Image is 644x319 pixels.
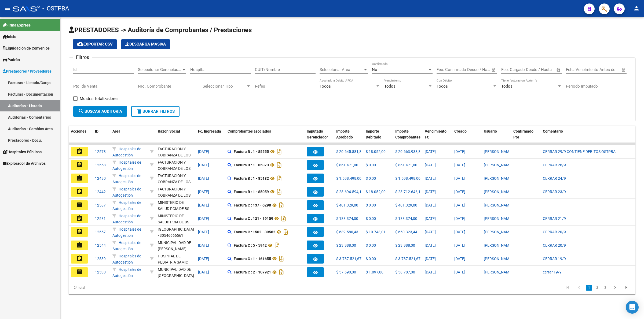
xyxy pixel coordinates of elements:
[77,41,83,47] mat-icon: cloud_download
[364,126,393,149] datatable-header-cell: Importe Debitado
[454,176,465,181] span: [DATE]
[234,230,275,234] strong: Factura C : 1502 - 39562
[198,243,209,247] span: [DATE]
[156,126,196,149] datatable-header-cell: Razon Social
[320,67,363,72] span: Seleccionar Area
[484,163,513,167] span: [PERSON_NAME]
[95,163,106,167] span: 12558
[76,162,83,168] mat-icon: assignment
[112,187,141,197] span: Hospitales de Autogestión
[454,216,465,221] span: [DATE]
[198,163,209,167] span: [DATE]
[395,190,423,194] span: $ 28.712.646,13
[425,190,436,194] span: [DATE]
[3,45,50,51] span: Liquidación de Convenios
[307,129,328,140] span: Imputado Gerenciador
[198,190,209,194] span: [DATE]
[158,267,194,278] div: - 30999262542
[482,126,511,149] datatable-header-cell: Usuario
[76,215,83,222] mat-icon: assignment
[276,187,283,196] i: Descargar documento
[73,39,117,49] button: Exportar CSV
[543,149,616,154] span: CERRAR 29/9 CONTIENE DEBITOS OSTPBA
[3,57,20,63] span: Padrón
[336,163,358,167] span: $ 861.471,00
[484,216,513,221] span: [PERSON_NAME]
[158,213,194,224] div: - 30626983398
[138,67,181,72] span: Seleccionar Gerenciador
[395,129,420,140] span: Importe Comprobantes
[336,203,358,207] span: $ 401.329,00
[366,163,376,167] span: $ 0,00
[395,243,415,247] span: $ 23.988,00
[112,267,141,278] span: Hospitales de Autogestión
[484,230,513,234] span: [PERSON_NAME]
[234,190,269,194] strong: Factura B : 1 - 85059
[372,67,377,72] span: No
[95,129,98,133] span: ID
[484,257,513,261] span: [PERSON_NAME]
[3,68,52,74] span: Prestadores / Proveedores
[112,241,141,251] span: Hospitales de Autogestión
[336,190,364,194] span: $ 28.694.594,13
[395,257,420,261] span: $ 3.787.521,67
[511,126,541,149] datatable-header-cell: Confirmado Por
[198,129,221,133] span: Fc. Ingresada
[76,188,83,195] mat-icon: assignment
[125,42,166,47] span: Descarga Masiva
[278,268,285,276] i: Descargar documento
[425,270,436,274] span: [DATE]
[336,243,356,247] span: $ 23.988,00
[541,126,635,149] datatable-header-cell: Comentario
[158,253,194,277] div: HOSPITAL DE PEDIATRIA SAMIC "PROFESOR [PERSON_NAME]"
[198,270,209,274] span: [DATE]
[555,67,562,73] button: Open calendar
[95,270,106,274] span: 12530
[336,230,358,234] span: $ 639.580,43
[463,67,489,72] input: Fecha fin
[543,243,566,247] span: CERRAR 20/9
[437,67,458,72] input: Fecha inicio
[110,126,148,149] datatable-header-cell: Area
[366,243,376,247] span: $ 0,00
[78,108,85,114] mat-icon: search
[395,203,417,207] span: $ 401.329,00
[198,176,209,181] span: [DATE]
[621,67,627,73] button: Open calendar
[95,203,106,207] span: 12587
[76,202,83,208] mat-icon: assignment
[622,285,632,291] a: go to last page
[158,146,194,170] div: FACTURACION Y COBRANZA DE LOS EFECTORES PUBLICOS S.E.
[198,149,209,154] span: [DATE]
[225,126,305,149] datatable-header-cell: Comprobantes asociados
[425,163,436,167] span: [DATE]
[77,42,113,47] span: Exportar CSV
[158,186,194,211] div: FACTURACION Y COBRANZA DE LOS EFECTORES PUBLICOS S.E.
[158,186,194,197] div: - 30715497456
[395,176,420,181] span: $ 1.598.498,00
[601,283,609,292] li: page 3
[112,147,141,157] span: Hospitales de Autogestión
[501,84,513,89] span: Todos
[366,129,381,140] span: Importe Debitado
[633,5,640,12] mat-icon: person
[136,109,175,114] span: Borrar Filtros
[276,147,283,156] i: Descargar documento
[158,129,180,133] span: Razon Social
[95,190,106,194] span: 12442
[626,301,639,314] div: Open Intercom Messenger
[366,216,376,221] span: $ 0,00
[3,34,16,40] span: Inicio
[158,200,194,218] div: MINISTERIO DE SALUD PCIA DE BS AS
[76,228,83,235] mat-icon: assignment
[384,84,396,89] span: Todos
[158,253,194,264] div: - 30615915544
[158,146,194,157] div: - 30715497456
[158,173,194,184] div: - 30715497456
[543,176,566,181] span: CERRAR 24/9
[425,149,436,154] span: [DATE]
[393,126,423,149] datatable-header-cell: Importe Comprobantes
[513,129,533,140] span: Confirmado Por
[80,95,119,102] span: Mostrar totalizadores
[158,240,194,252] div: MUNICIPALIDAD DE [PERSON_NAME]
